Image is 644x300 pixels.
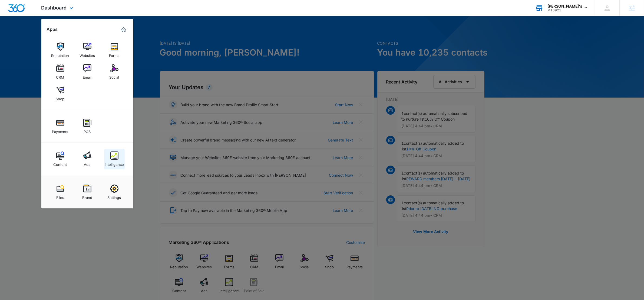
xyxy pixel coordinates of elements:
[56,72,64,79] div: CRM
[47,27,58,32] h2: Apps
[54,160,67,167] div: Content
[84,160,91,167] div: Ads
[547,8,587,12] div: account id
[80,51,95,58] div: Websites
[84,127,91,134] div: POS
[15,31,19,36] img: tab_domain_overview_orange.svg
[52,127,68,134] div: Payments
[105,160,124,167] div: Intelligence
[50,83,71,104] a: Shop
[77,116,98,137] a: POS
[50,62,71,82] a: CRM
[110,72,119,79] div: Social
[119,25,128,34] a: Marketing 360® Dashboard
[56,94,65,101] div: Shop
[51,51,69,58] div: Reputation
[77,40,98,60] a: Websites
[82,193,92,200] div: Brand
[14,14,60,18] div: Domain: [DOMAIN_NAME]
[21,32,48,36] div: Domain Overview
[56,193,64,200] div: Files
[41,5,67,11] span: Dashboard
[83,72,92,79] div: Email
[50,40,71,60] a: Reputation
[104,62,125,82] a: Social
[50,149,71,169] a: Content
[547,4,587,8] div: account name
[104,40,125,60] a: Forms
[77,182,98,202] a: Brand
[77,149,98,169] a: Ads
[9,14,13,18] img: website_grey.svg
[9,9,13,13] img: logo_orange.svg
[104,149,125,169] a: Intelligence
[108,193,121,200] div: Settings
[104,182,125,202] a: Settings
[50,182,71,202] a: Files
[60,32,91,36] div: Keywords by Traffic
[109,51,120,58] div: Forms
[50,116,71,137] a: Payments
[15,9,27,13] div: v 4.0.24
[77,62,98,82] a: Email
[54,31,58,36] img: tab_keywords_by_traffic_grey.svg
